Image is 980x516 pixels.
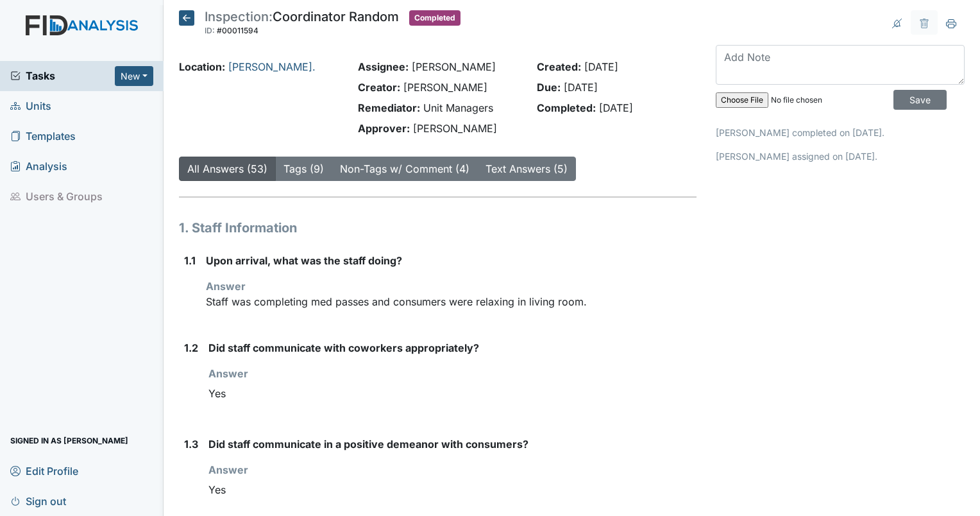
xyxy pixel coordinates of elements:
span: Signed in as [PERSON_NAME] [10,431,128,451]
strong: Completed: [537,101,596,114]
p: [PERSON_NAME] assigned on [DATE]. [716,150,965,163]
strong: Answer [208,463,248,476]
a: [PERSON_NAME]. [228,60,316,73]
strong: Remediator: [358,101,420,114]
span: [PERSON_NAME] [412,60,496,73]
a: Tasks [10,68,115,83]
input: Save [893,90,947,110]
button: Non-Tags w/ Comment (4) [332,157,478,181]
span: [DATE] [564,81,598,94]
strong: Answer [206,280,246,293]
h1: 1. Staff Information [179,218,697,237]
strong: Answer [208,367,248,380]
label: 1.3 [184,436,198,452]
span: Templates [10,126,76,146]
strong: Creator: [358,81,400,94]
span: Sign out [10,491,66,511]
span: Completed [409,10,460,26]
button: Tags (9) [275,157,332,181]
span: [DATE] [584,60,618,73]
a: All Answers (53) [187,162,267,175]
label: 1.1 [184,253,196,268]
span: Unit Managers [423,101,493,114]
p: Staff was completing med passes and consumers were relaxing in living room. [206,294,697,309]
strong: Assignee: [358,60,409,73]
div: Yes [208,381,697,406]
button: Text Answers (5) [477,157,576,181]
strong: Location: [179,60,225,73]
div: Coordinator Random [205,10,399,39]
a: Text Answers (5) [486,162,568,175]
label: 1.2 [184,340,198,356]
span: #00011594 [217,26,258,35]
label: Did staff communicate in a positive demeanor with consumers? [208,436,528,452]
div: Yes [208,477,697,502]
strong: Approver: [358,122,410,135]
label: Upon arrival, what was the staff doing? [206,253,402,268]
span: Units [10,96,51,116]
strong: Created: [537,60,581,73]
p: [PERSON_NAME] completed on [DATE]. [716,126,965,139]
span: ID: [205,26,215,35]
span: Inspection: [205,9,273,24]
button: All Answers (53) [179,157,276,181]
strong: Due: [537,81,561,94]
button: New [115,66,153,86]
span: Analysis [10,157,67,176]
span: [PERSON_NAME] [413,122,497,135]
a: Non-Tags w/ Comment (4) [340,162,469,175]
span: [PERSON_NAME] [403,81,487,94]
label: Did staff communicate with coworkers appropriately? [208,340,479,356]
span: [DATE] [599,101,633,114]
span: Edit Profile [10,461,78,481]
a: Tags (9) [283,162,324,175]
